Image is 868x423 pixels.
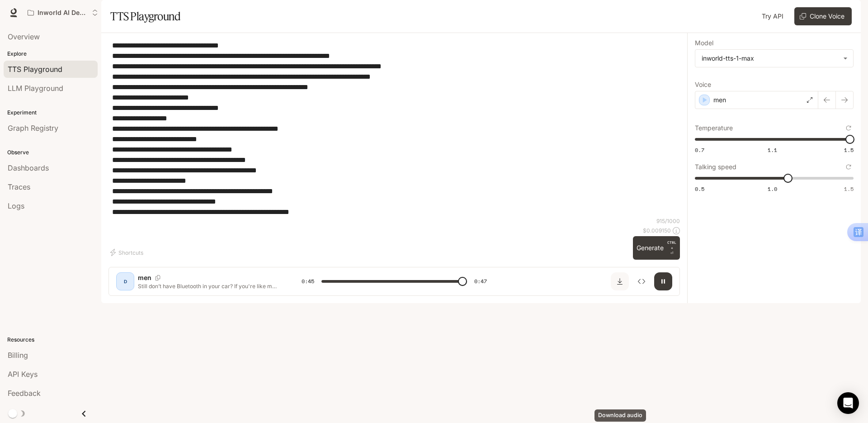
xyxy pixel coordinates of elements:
p: Model [695,40,713,46]
button: GenerateCTRL +⏎ [633,236,680,260]
p: Talking speed [695,164,736,170]
span: 1.5 [844,146,854,154]
p: Temperature [695,125,733,131]
button: Reset to default [844,123,854,133]
p: men [713,95,726,105]
div: inworld-tts-1-max [702,54,839,63]
button: Inspect [632,272,651,290]
div: D [118,274,132,289]
span: 0.5 [695,185,704,193]
span: 1.5 [844,185,854,193]
p: Still don’t have Bluetooth in your car? If you're like me and driving one of those old rides with... [138,282,280,290]
span: 1.0 [768,185,777,193]
button: Reset to default [844,162,854,172]
p: Inworld AI Demos [38,9,88,17]
button: Open workspace menu [24,4,102,22]
span: 0.7 [695,146,704,154]
button: Clone Voice [794,7,852,25]
p: Voice [695,81,711,88]
div: inworld-tts-1-max [695,50,853,67]
span: 0:47 [474,277,487,286]
button: Shortcuts [108,245,147,260]
span: 0:45 [302,277,314,286]
p: CTRL + [667,240,676,251]
button: Copy Voice ID [151,275,164,280]
a: Try API [758,7,787,25]
h1: TTS Playground [110,7,180,25]
p: $ 0.009150 [643,227,671,234]
div: Download audio [594,409,646,422]
span: 1.1 [768,146,777,154]
div: Open Intercom Messenger [837,392,859,414]
p: ⏎ [667,240,676,256]
p: men [138,273,151,282]
button: Download audio [611,272,629,290]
